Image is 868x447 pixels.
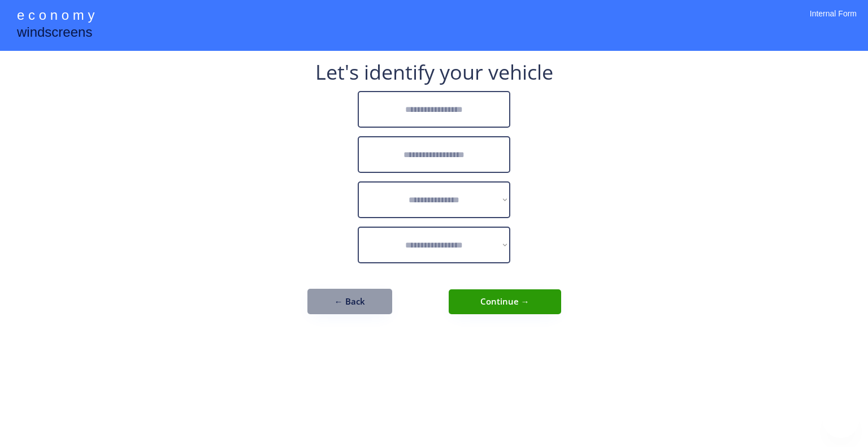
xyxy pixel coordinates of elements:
div: Let's identify your vehicle [315,62,553,83]
button: ← Back [307,289,392,314]
div: windscreens [17,23,92,45]
iframe: Button to launch messaging window [823,402,859,438]
div: Internal Form [810,8,857,34]
button: Continue → [449,289,561,314]
div: e c o n o m y [17,6,94,27]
